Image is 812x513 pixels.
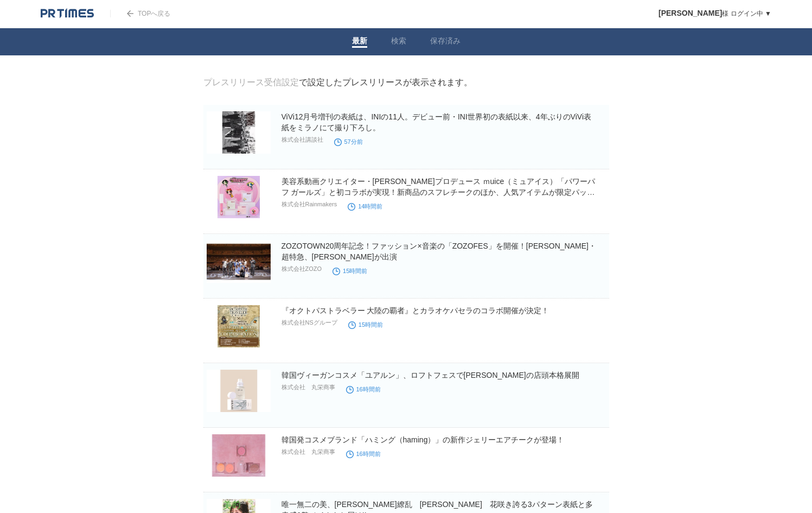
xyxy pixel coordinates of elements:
[430,36,461,48] a: 保存済み
[207,240,271,283] img: ZOZOTOWN20周年記念！ファッション×音楽の「ZOZOFES」を開催！Ryosuke Yamada・HANA・超特急、YOASOBI・LE SSERAFIMが出演
[346,451,381,457] time: 16時間前
[207,176,271,218] img: 美容系動画クリエイター・かわにしみきプロデュース ｍuice（ミュアイス）「パワーパフ ガールズ」と初コラボが実現！新商品のスフレチークのほか、人気アイテムが限定パッケージで登場！
[207,111,271,154] img: ViVi12月号増刊の表紙は、INIの11人。デビュー前・INI世界初の表紙以来、4年ぶりのViVi表紙をミラノにて撮り下ろし。
[282,200,337,208] p: 株式会社Rainmakers
[282,448,335,456] p: 株式会社 丸栄商事
[207,434,271,477] img: 韓国発コスメブランド「ハミング（haming）」の新作ジェリーエアチークが登場！
[282,136,323,144] p: 株式会社講談社
[110,10,170,17] a: TOPへ戻る
[203,78,299,87] a: プレスリリース受信設定
[282,435,565,444] a: 韓国発コスメブランド「ハミング（haming）」の新作ジェリーエアチークが登場！
[348,203,382,210] time: 14時間前
[282,383,335,391] p: 株式会社 丸栄商事
[334,138,363,145] time: 57分前
[282,306,549,315] a: 『オクトパストラベラー 大陸の覇者』とカラオケパセラのコラボ開催が決定！
[333,268,367,274] time: 15時間前
[282,265,322,273] p: 株式会社ZOZO
[352,36,367,48] a: 最新
[207,305,271,347] img: 『オクトパストラベラー 大陸の覇者』とカラオケパセラのコラボ開催が決定！
[658,9,722,17] span: [PERSON_NAME]
[658,10,771,17] a: [PERSON_NAME]様 ログイン中 ▼
[348,321,383,328] time: 15時間前
[41,8,94,19] img: logo.png
[282,242,596,261] a: ZOZOTOWN20周年記念！ファッション×音楽の「ZOZOFES」を開催！[PERSON_NAME]・超特急、[PERSON_NAME]が出演
[391,36,406,48] a: 検索
[203,77,472,88] div: で設定したプレスリリースが表示されます。
[127,10,133,17] img: arrow.png
[282,112,592,132] a: ViVi12月号増刊の表紙は、INIの11人。デビュー前・INI世界初の表紙以来、4年ぶりのViVi表紙をミラノにて撮り下ろし。
[282,177,596,207] a: 美容系動画クリエイター・[PERSON_NAME]プロデュース ｍuice（ミュアイス）「パワーパフ ガールズ」と初コラボが実現！新商品のスフレチークのほか、人気アイテムが限定パッケージで登場！
[282,319,337,327] p: 株式会社NSグループ
[207,370,271,412] img: 韓国ヴィーガンコスメ「ユアルン」、ロフトフェスで日本初の店頭本格展開
[282,371,579,379] a: 韓国ヴィーガンコスメ「ユアルン」、ロフトフェスで[PERSON_NAME]の店頭本格展開
[346,386,381,392] time: 16時間前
